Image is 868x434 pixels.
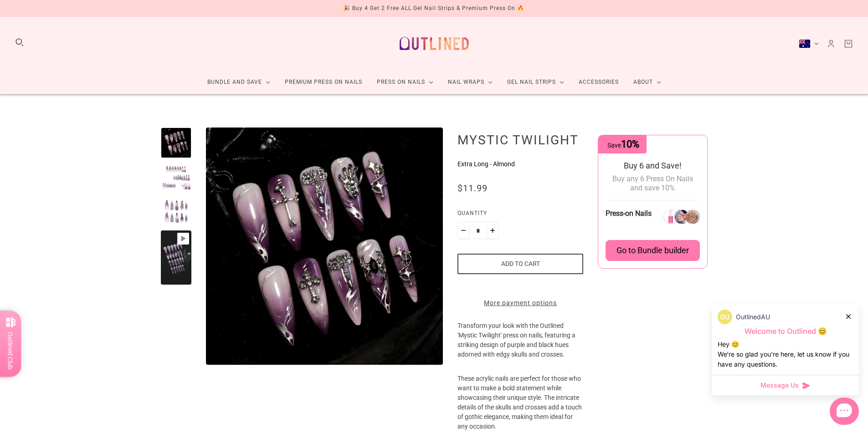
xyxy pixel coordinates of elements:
p: OutlinedAU [736,312,770,322]
div: Hey 😊 We‘re so glad you’re here, let us know if you have any questions. [718,339,853,369]
a: Premium Press On Nails [277,70,370,94]
a: Cart [843,39,853,49]
span: Save [607,142,639,149]
a: Accessories [571,70,626,94]
span: $11.99 [457,183,488,194]
a: Press On Nails [370,70,441,94]
a: Outlined [394,24,474,63]
modal-trigger: Enlarge product image [206,128,443,365]
a: About [626,70,668,94]
span: 10% [621,138,639,150]
span: Press-on Nails [606,209,652,218]
img: data:image/png;base64,iVBORw0KGgoAAAANSUhEUgAAACQAAAAkCAYAAADhAJiYAAAC0UlEQVR4AexVTWgTQRT+9i+bTdo... [718,310,732,324]
span: Message Us [760,381,799,390]
button: Australia [799,39,819,48]
button: Plus [487,222,498,239]
p: Extra Long - Almond [457,159,583,169]
label: Quantity [457,209,583,222]
div: 🎉 Buy 4 Get 2 Free ALL Gel Nail Strips & Premium Press On 🔥 [343,4,524,13]
span: Buy any 6 Press On Nails and save 10% [612,174,693,192]
a: Gel Nail Strips [500,70,571,94]
a: Nail Wraps [441,70,500,94]
h1: Mystic Twilight [457,132,583,148]
p: Transform your look with the Outlined 'Mystic Twilight' press on nails, featuring a striking desi... [457,321,583,374]
span: Go to Bundle builder [616,245,689,255]
button: Add to cart [457,254,583,274]
a: Bundle and Save [200,70,277,94]
p: Welcome to Outlined 😊 [718,327,853,336]
a: More payment options [457,298,583,308]
img: Mystic Twilight [206,128,443,365]
button: Minus [457,222,469,239]
button: Search [15,37,25,47]
a: Account [826,39,836,49]
span: Buy 6 and Save! [624,161,682,170]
